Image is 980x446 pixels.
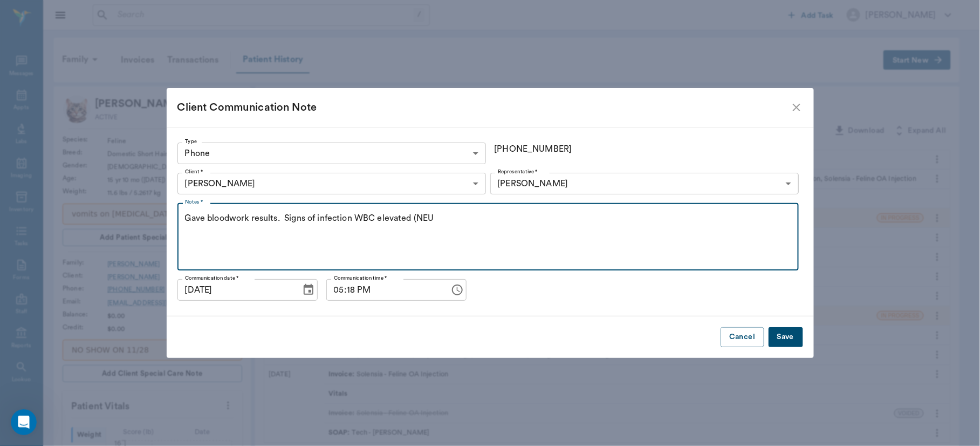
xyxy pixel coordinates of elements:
textarea: Gave bloodwork results. Signs of infection WBC elevated (NEU [185,212,791,262]
label: Type [185,138,197,145]
label: Communication date * [185,274,239,282]
label: Communication time * [334,274,387,282]
label: Client * [185,168,203,175]
input: hh:mm aa [326,279,442,301]
button: Choose date, selected date is Aug 26, 2025 [298,279,319,301]
iframe: Intercom live chat [11,409,37,435]
div: [PERSON_NAME] [177,173,486,194]
label: Notes * [185,198,203,206]
div: Phone [177,143,486,164]
input: MM/DD/YYYY [177,279,293,301]
button: Save [769,327,803,347]
div: [PERSON_NAME] [490,173,799,194]
div: Client Communication Note [177,99,790,116]
button: Choose time, selected time is 5:18 PM [447,279,468,301]
label: Representative * [498,168,538,175]
button: Cancel [721,327,764,347]
div: [PHONE_NUMBER] [490,143,799,160]
button: close [790,101,803,114]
